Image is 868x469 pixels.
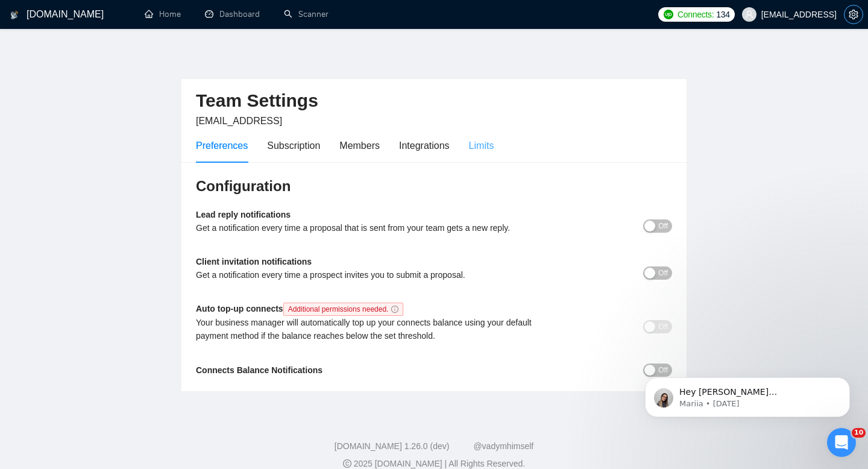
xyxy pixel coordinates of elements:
[716,8,729,21] span: 134
[267,138,320,153] div: Subscription
[852,428,866,438] span: 10
[827,428,856,457] iframe: Intercom live chat
[469,138,494,153] div: Limits
[196,304,408,313] b: Auto top-up connects
[196,116,282,126] span: [EMAIL_ADDRESS]
[196,268,553,282] div: Get a notification every time a prospect invites you to submit a proposal.
[196,210,291,219] b: Lead reply notifications
[627,352,868,436] iframe: Intercom notifications message
[10,5,19,25] img: logo
[844,10,863,19] a: setting
[335,441,450,451] a: [DOMAIN_NAME] 1.26.0 (dev)
[745,10,753,19] span: user
[658,219,668,233] span: Off
[196,221,553,234] div: Get a notification every time a proposal that is sent from your team gets a new reply.
[658,320,668,333] span: Off
[196,257,312,266] b: Client invitation notifications
[844,10,863,19] span: setting
[196,89,672,113] h2: Team Settings
[205,9,260,19] a: dashboardDashboard
[339,138,380,153] div: Members
[196,365,322,375] b: Connects Balance Notifications
[391,306,398,313] span: info-circle
[844,5,863,24] button: setting
[399,138,450,153] div: Integrations
[196,177,672,196] h3: Configuration
[658,266,668,280] span: Off
[473,441,533,451] a: @vadymhimself
[284,9,329,19] a: searchScanner
[196,138,248,153] div: Preferences
[664,10,673,19] img: upwork-logo.png
[678,8,714,21] span: Connects:
[343,459,351,468] span: copyright
[145,9,181,19] a: homeHome
[196,316,553,342] div: Your business manager will automatically top up your connects balance using your default payment ...
[283,303,404,316] span: Additional permissions needed.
